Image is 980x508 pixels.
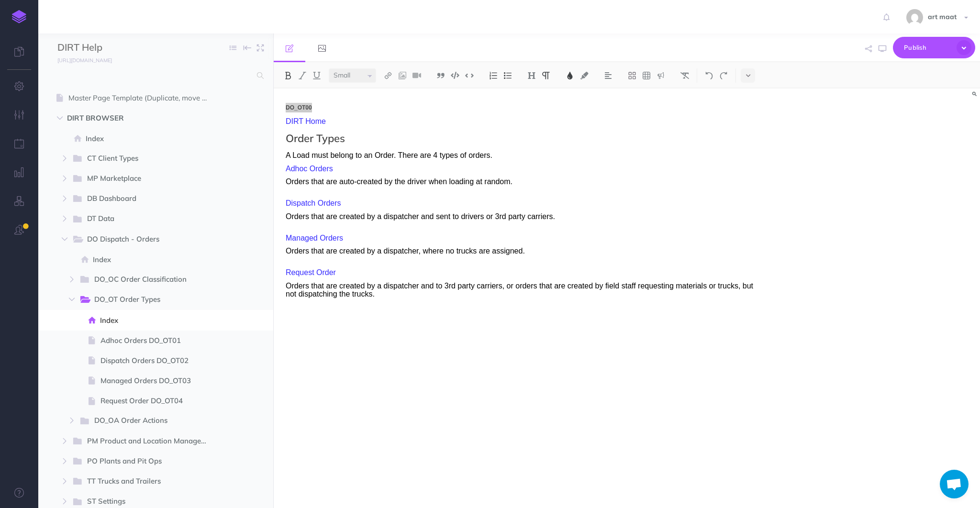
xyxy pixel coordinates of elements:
[68,92,216,104] span: Master Page Template (Duplicate, move and rename)
[412,72,421,79] img: Add video button
[57,41,170,55] input: Documentation Name
[86,133,216,144] span: Index
[680,72,689,79] img: Clear styles button
[87,233,201,246] span: DO Dispatch - Orders
[57,57,112,64] small: [URL][DOMAIN_NAME]
[286,234,343,242] a: Managed Orders
[94,274,201,286] span: DO_OC Order Classification
[286,177,756,194] p: Orders that are auto-created by the driver when loading at random.
[286,282,756,298] p: Orders that are created by a dispatcher and to 3rd party carriers, or orders that are created by ...
[87,193,201,205] span: DB Dashboard
[906,9,923,26] img: dba3bd9ff28af6bcf6f79140cf744780.jpg
[87,213,201,225] span: DT Data
[298,72,307,79] img: Italic button
[642,72,651,79] img: Create table button
[87,173,201,185] span: MP Marketplace
[87,435,217,448] span: PM Product and Location Management
[542,72,550,79] img: Paragraph button
[286,117,326,125] a: DIRT Home
[100,335,216,346] span: Adhoc Orders DO_OT01
[940,470,969,498] a: Open chat
[100,395,216,407] span: Request Order DO_OT04
[705,72,713,79] img: Undo
[604,72,612,79] img: Alignment dropdown menu button
[286,199,341,207] a: Dispatch Orders
[489,72,498,79] img: Ordered list button
[286,165,333,173] a: Adhoc Orders
[465,72,474,79] img: Inline code button
[286,212,756,229] p: Orders that are created by a dispatcher and sent to drivers or 3rd party carriers.
[312,72,321,79] img: Underline button
[87,455,201,468] span: PO Plants and Pit Ops
[904,40,952,55] span: Publish
[384,72,392,79] img: Link button
[93,254,216,265] span: Index
[286,268,336,276] a: Request Order
[580,72,589,79] img: Text background color button
[100,375,216,387] span: Managed Orders DO_OT03
[398,72,407,79] img: Add image button
[57,67,251,84] input: Search
[100,315,216,326] span: Index
[657,72,665,79] img: Callout dropdown menu button
[503,72,512,79] img: Unordered list button
[286,133,756,144] h2: Order Types
[87,475,201,488] span: TT Trucks and Trailers
[284,72,292,79] img: Bold button
[286,151,756,160] p: A Load must belong to an Order. There are 4 types of orders.
[286,247,756,264] p: Orders that are created by a dispatcher, where no trucks are assigned.
[566,72,574,79] img: Text color button
[436,72,445,79] img: Blockquote button
[527,72,536,79] img: Headings dropdown button
[87,496,201,508] span: ST Settings
[719,72,728,79] img: Redo
[94,415,201,427] span: DO_OA Order Actions
[38,55,122,65] a: [URL][DOMAIN_NAME]
[94,294,201,306] span: DO_OT Order Types
[893,37,975,58] button: Publish
[67,112,204,124] span: DIRT BROWSER
[100,355,216,366] span: Dispatch Orders DO_OT02
[451,72,459,79] img: Code block button
[87,153,201,165] span: CT Client Types
[12,10,26,23] img: logo-mark.svg
[286,104,312,111] span: DO_OT00
[923,12,961,21] span: art maat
